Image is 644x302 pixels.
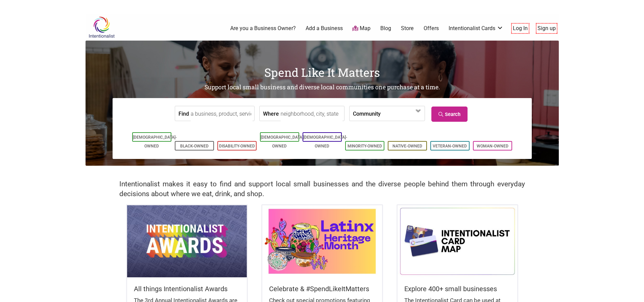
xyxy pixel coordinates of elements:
h5: All things Intentionalist Awards [134,284,240,294]
a: Blog [380,25,391,32]
a: Are you a Business Owner? [230,25,296,32]
img: Intentionalist Awards [127,205,247,277]
a: Woman-Owned [477,144,508,148]
a: Log In [513,25,528,32]
label: Where [263,106,279,121]
a: [DEMOGRAPHIC_DATA]-Owned [303,135,347,148]
img: Intentionalist [86,16,118,38]
a: Veteran-Owned [433,144,467,148]
a: Sign up [538,25,556,32]
a: Disability-Owned [219,144,255,148]
a: Intentionalist Cards [449,25,503,32]
label: Find [178,106,189,121]
input: a business, product, service [191,106,253,121]
a: Add a Business [306,25,343,32]
h5: Explore 400+ small businesses [404,284,510,294]
a: Native-Owned [392,144,422,148]
a: Map [352,25,371,32]
img: Latinx / Hispanic Heritage Month [262,205,382,277]
a: [DEMOGRAPHIC_DATA]-Owned [261,135,305,148]
h5: Celebrate & #SpendLikeItMatters [269,284,375,294]
a: Search [431,107,468,122]
h2: Support local small business and diverse local communities one purchase at a time. [86,83,559,92]
label: Community [353,106,381,121]
a: Minority-Owned [348,144,382,148]
input: neighborhood, city, state [281,106,342,121]
img: Intentionalist Card Map [398,205,517,277]
a: Offers [424,25,439,32]
h1: Spend Like It Matters [86,64,559,80]
a: [DEMOGRAPHIC_DATA]-Owned [133,135,177,148]
h2: Intentionalist makes it easy to find and support local small businesses and the diverse people be... [119,179,525,199]
a: Black-Owned [180,144,209,148]
a: Store [401,25,414,32]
